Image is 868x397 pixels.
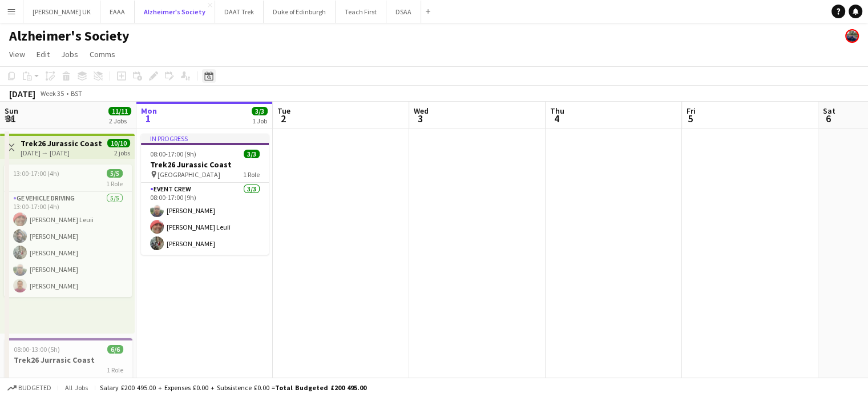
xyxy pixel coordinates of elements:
div: [DATE] → [DATE] [21,149,102,157]
span: Jobs [61,49,78,59]
span: Edit [37,49,50,59]
span: Week 35 [38,89,66,98]
span: 6/6 [107,345,123,354]
span: Thu [550,106,564,116]
h1: Alzheimer's Society [9,27,130,45]
span: 5/5 [107,169,123,178]
span: 1 Role [106,179,123,188]
span: Budgeted [18,384,51,392]
div: In progress [141,134,269,143]
span: 1 Role [243,170,260,179]
span: View [9,49,25,59]
app-job-card: In progress08:00-17:00 (9h)3/3Trek26 Jurassic Coast [GEOGRAPHIC_DATA]1 RoleEvent Crew3/308:00-17:... [141,134,269,255]
button: Alzheimer's Society [135,1,215,23]
span: 5 [685,112,696,125]
span: Wed [414,106,429,116]
app-card-role: Event Crew3/308:00-17:00 (9h)[PERSON_NAME][PERSON_NAME] Leuii[PERSON_NAME] [141,183,269,255]
span: Sat [823,106,835,116]
span: 08:00-13:00 (5h) [14,345,60,354]
span: [GEOGRAPHIC_DATA] [158,170,220,179]
span: Comms [90,49,115,59]
span: 08:00-17:00 (9h) [150,150,196,158]
button: Teach First [336,1,386,23]
button: [PERSON_NAME] UK [23,1,100,23]
app-card-role: GE Vehicle Driving5/513:00-17:00 (4h)[PERSON_NAME] Leuii[PERSON_NAME][PERSON_NAME][PERSON_NAME][P... [4,192,132,297]
span: 3 [412,112,429,125]
span: 10/10 [107,139,130,147]
span: Mon [141,106,157,116]
div: 2 Jobs [109,117,131,125]
button: EAAA [100,1,135,23]
span: 13:00-17:00 (4h) [13,169,59,178]
button: Duke of Edinburgh [264,1,336,23]
span: All jobs [63,383,90,392]
app-job-card: 13:00-17:00 (4h)5/51 RoleGE Vehicle Driving5/513:00-17:00 (4h)[PERSON_NAME] Leuii[PERSON_NAME][PE... [4,165,132,297]
app-user-avatar: Felicity Taylor-Armstrong [845,29,859,43]
span: 1 Role [107,366,123,374]
h3: Trek26 Jurrasic Coast [5,355,132,365]
span: Total Budgeted £200 495.00 [275,383,366,392]
span: 3/3 [252,107,268,115]
a: Comms [85,47,120,62]
h3: Trek26 Jurassic Coast [141,159,269,170]
span: 4 [548,112,564,125]
button: DSAA [386,1,421,23]
span: 6 [821,112,835,125]
span: Sun [5,106,18,116]
div: Salary £200 495.00 + Expenses £0.00 + Subsistence £0.00 = [100,383,366,392]
a: View [5,47,30,62]
div: 1 Job [252,117,267,125]
span: 2 [276,112,290,125]
span: Fri [687,106,696,116]
a: Jobs [56,47,83,62]
button: DAAT Trek [215,1,264,23]
span: 1 [139,112,157,125]
button: Budgeted [6,382,53,394]
div: [DATE] [9,88,35,99]
div: 2 jobs [114,147,130,157]
span: 11/11 [108,107,131,115]
a: Edit [32,47,54,62]
span: 3/3 [244,150,260,158]
span: 31 [3,112,18,125]
div: BST [71,89,82,98]
h3: Trek26 Jurassic Coast [21,138,102,149]
span: Tue [277,106,290,116]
